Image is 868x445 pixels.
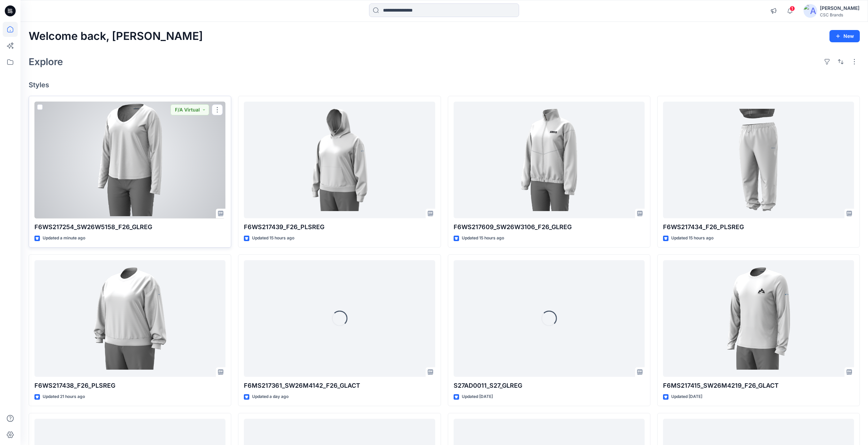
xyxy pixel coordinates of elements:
p: Updated 15 hours ago [462,235,504,242]
a: F6WS217439_F26_PLSREG [244,102,435,219]
p: F6WS217254_SW26W5158_F26_GLREG [34,222,225,232]
p: F6MS217415_SW26M4219_F26_GLACT [663,381,854,390]
span: 1 [790,6,795,11]
p: Updated 21 hours ago [43,393,85,400]
div: CSC Brands [820,12,859,17]
p: F6MS217361_SW26M4142_F26_GLACT [244,381,435,390]
p: F6WS217609_SW26W3106_F26_GLREG [454,222,645,232]
a: F6WS217438_F26_PLSREG [34,260,225,377]
h2: Welcome back, [PERSON_NAME] [29,30,203,43]
a: F6WS217254_SW26W5158_F26_GLREG [34,102,225,219]
p: S27AD0011_S27_GLREG [454,381,645,390]
p: Updated a minute ago [43,235,85,242]
p: F6WS217439_F26_PLSREG [244,222,435,232]
button: New [829,30,860,42]
p: Updated [DATE] [671,393,702,400]
a: F6MS217415_SW26M4219_F26_GLACT [663,260,854,377]
p: F6WS217438_F26_PLSREG [34,381,225,390]
h2: Explore [29,56,63,67]
div: [PERSON_NAME] [820,4,859,12]
p: F6WS217434_F26_PLSREG [663,222,854,232]
img: avatar [804,4,817,18]
a: F6WS217609_SW26W3106_F26_GLREG [454,102,645,219]
p: Updated [DATE] [462,393,493,400]
p: Updated 15 hours ago [252,235,294,242]
h4: Styles [29,81,860,89]
p: Updated a day ago [252,393,289,400]
p: Updated 15 hours ago [671,235,713,242]
a: F6WS217434_F26_PLSREG [663,102,854,219]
